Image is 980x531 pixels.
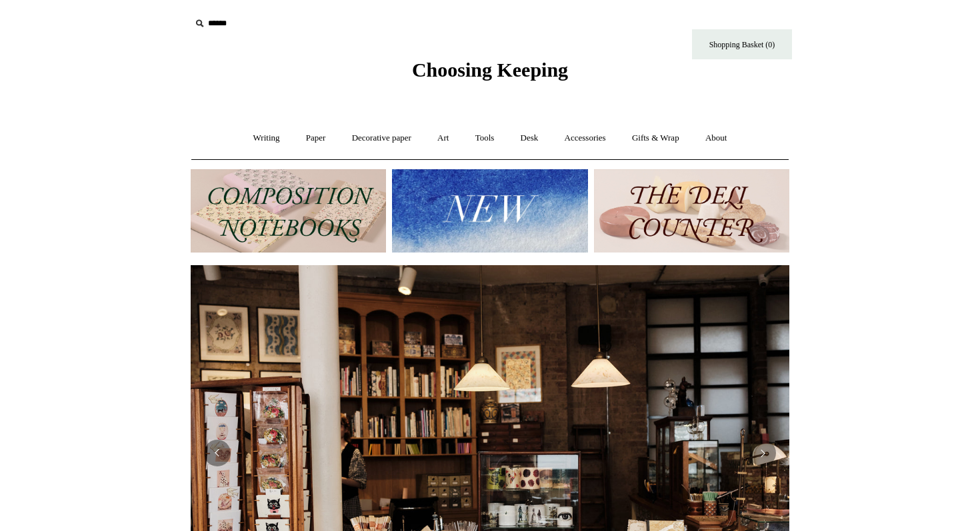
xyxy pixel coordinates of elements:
[594,169,789,253] img: The Deli Counter
[241,121,292,156] a: Writing
[425,121,461,156] a: Art
[692,29,792,59] a: Shopping Basket (0)
[620,121,691,156] a: Gifts & Wrap
[412,59,568,81] span: Choosing Keeping
[749,440,776,466] button: Next
[463,121,507,156] a: Tools
[553,121,618,156] a: Accessories
[191,169,386,253] img: 202302 Composition ledgers.jpg__PID:69722ee6-fa44-49dd-a067-31375e5d54ec
[693,121,739,156] a: About
[204,440,231,466] button: Previous
[509,121,551,156] a: Desk
[294,121,338,156] a: Paper
[340,121,423,156] a: Decorative paper
[412,69,568,79] a: Choosing Keeping
[392,169,587,253] img: New.jpg__PID:f73bdf93-380a-4a35-bcfe-7823039498e1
